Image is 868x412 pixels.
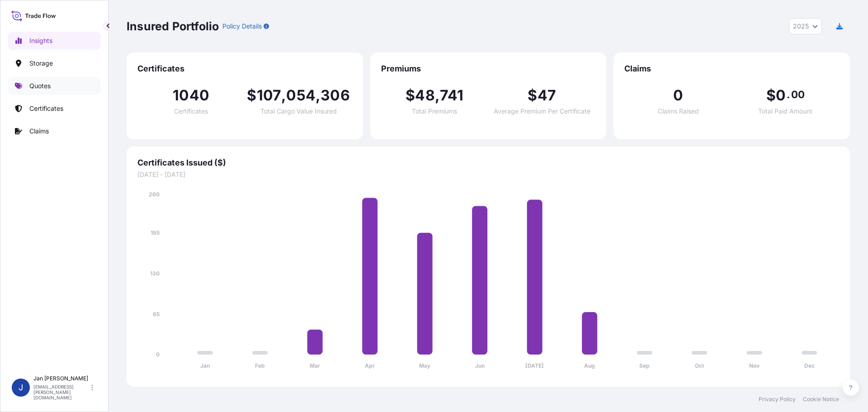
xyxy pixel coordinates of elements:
[584,362,595,369] tspan: Aug
[412,108,457,114] span: Total Premiums
[33,375,90,382] p: Jan [PERSON_NAME]
[29,59,53,68] p: Storage
[415,88,434,103] span: 48
[804,362,815,369] tspan: Dec
[381,63,596,74] span: Premiums
[321,88,350,103] span: 306
[281,88,286,103] span: ,
[658,108,699,114] span: Claims Raised
[247,88,256,103] span: $
[494,108,590,114] span: Average Premium Per Certificate
[525,362,544,369] tspan: [DATE]
[528,88,537,103] span: $
[776,88,786,103] span: 0
[8,99,101,118] a: Certificates
[419,362,431,369] tspan: May
[150,270,160,277] tspan: 130
[149,191,160,198] tspan: 260
[286,88,316,103] span: 054
[260,108,337,114] span: Total Cargo Value Insured
[787,91,790,98] span: .
[8,32,101,50] a: Insights
[789,18,822,34] button: Year Selector
[8,122,101,140] a: Claims
[440,88,464,103] span: 741
[538,88,556,103] span: 47
[310,362,320,369] tspan: Mar
[435,88,440,103] span: ,
[624,63,839,74] span: Claims
[758,108,812,114] span: Total Paid Amount
[137,157,839,168] span: Certificates Issued ($)
[137,63,352,74] span: Certificates
[803,396,839,403] a: Cookie Notice
[151,229,160,236] tspan: 195
[153,311,160,317] tspan: 65
[673,88,683,103] span: 0
[791,91,805,98] span: 00
[137,170,839,179] span: [DATE] - [DATE]
[255,362,265,369] tspan: Feb
[475,362,485,369] tspan: Jun
[695,362,704,369] tspan: Oct
[793,22,809,31] span: 2025
[749,362,760,369] tspan: Nov
[29,104,63,113] p: Certificates
[29,81,51,90] p: Quotes
[173,88,209,103] span: 1040
[8,54,101,72] a: Storage
[406,88,415,103] span: $
[174,108,208,114] span: Certificates
[156,351,160,358] tspan: 0
[759,396,796,403] a: Privacy Policy
[8,77,101,95] a: Quotes
[639,362,650,369] tspan: Sep
[19,383,23,392] span: J
[33,384,90,400] p: [EMAIL_ADDRESS][PERSON_NAME][DOMAIN_NAME]
[365,362,375,369] tspan: Apr
[200,362,210,369] tspan: Jan
[257,88,282,103] span: 107
[29,127,49,136] p: Claims
[766,88,776,103] span: $
[127,19,219,33] p: Insured Portfolio
[29,36,52,45] p: Insights
[222,22,262,31] p: Policy Details
[316,88,321,103] span: ,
